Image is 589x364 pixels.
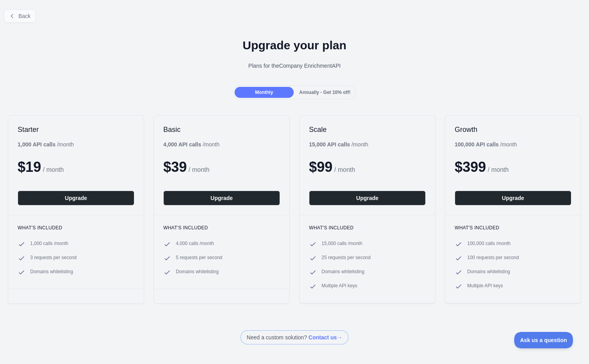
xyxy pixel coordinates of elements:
div: / month [309,141,368,148]
h2: Growth [455,125,571,134]
h2: Scale [309,125,426,134]
b: 100,000 API calls [455,141,499,148]
b: 15,000 API calls [309,141,350,148]
span: $ 99 [309,159,332,175]
iframe: Toggle Customer Support [514,332,573,348]
div: / month [163,141,219,148]
div: / month [455,141,517,148]
span: $ 399 [455,159,486,175]
h2: Basic [163,125,280,134]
